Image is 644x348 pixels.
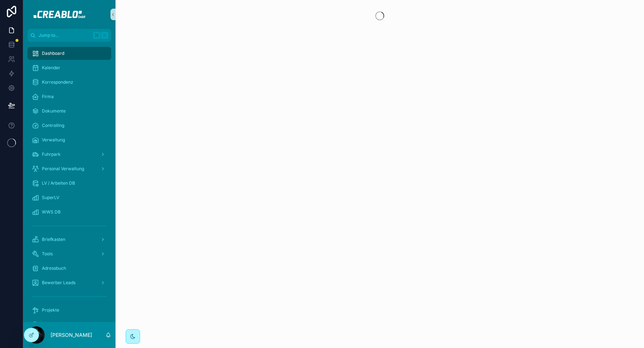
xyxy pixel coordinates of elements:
a: LV / Arbeiten DB [27,177,111,190]
span: Fuhrpark [42,151,61,157]
a: Bewerber Leads [27,276,111,289]
span: Personal Verwaltung [42,166,84,172]
span: Controlling [42,123,64,128]
span: WWS DB [42,209,61,215]
span: Adressbuch [42,265,66,271]
span: Projekte [42,307,59,313]
p: [PERSON_NAME] [51,331,92,339]
span: Bewerber Leads [42,280,75,286]
a: Dokumente [27,105,111,118]
a: Projekte [27,304,111,317]
a: WWS DB [27,206,111,219]
span: SuperLV [42,195,59,201]
a: Verwaltung [27,133,111,146]
span: Korrespondenz [42,79,73,85]
span: Verwaltung [42,137,65,143]
a: Kalender [27,61,111,74]
div: scrollable content [23,42,116,322]
a: Tools [27,247,111,260]
a: Briefkasten [27,233,111,246]
a: Fuhrpark [27,148,111,161]
a: Adressbuch [27,262,111,275]
span: Kalender [42,65,60,71]
a: Controlling [27,119,111,132]
a: Korrespondenz [27,76,111,89]
span: Rechnungen [42,322,68,327]
a: Firma [27,90,111,103]
span: Briefkasten [42,237,65,242]
span: Dashboard [42,50,64,56]
img: App logo [29,9,110,20]
a: SuperLV [27,191,111,204]
a: Dashboard [27,47,111,60]
span: Firma [42,94,54,100]
a: Rechnungen [27,318,111,331]
span: Dokumente [42,108,66,114]
span: K [102,32,108,38]
button: Jump to...K [27,29,111,42]
span: Jump to... [39,32,90,38]
span: Tools [42,251,53,257]
span: LV / Arbeiten DB [42,180,75,186]
a: Personal Verwaltung [27,162,111,175]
